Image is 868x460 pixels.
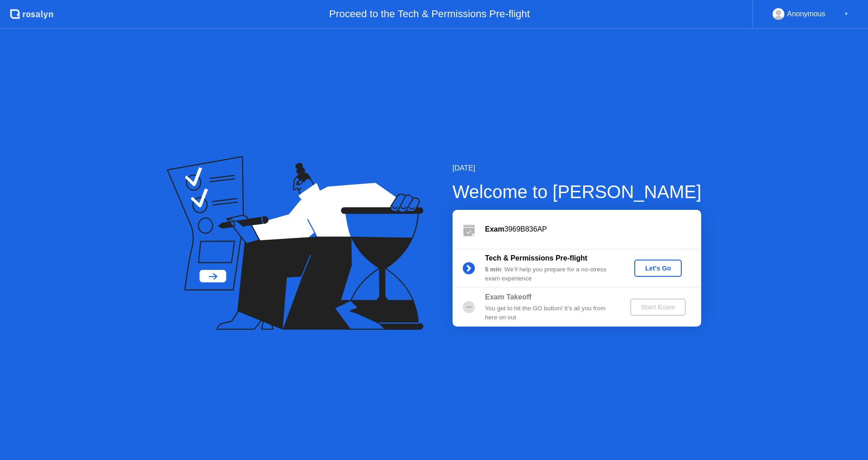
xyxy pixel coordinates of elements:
div: Let's Go [638,265,678,272]
b: Tech & Permissions Pre-flight [485,254,587,262]
div: ▼ [844,8,849,20]
b: Exam Takeoff [485,293,532,301]
b: Exam [485,225,505,233]
div: [DATE] [453,163,702,174]
div: Start Exam [634,304,682,311]
div: 3969B836AP [485,224,701,235]
button: Start Exam [630,299,686,316]
b: 5 min [485,266,501,273]
button: Let's Go [634,260,682,277]
div: You get to hit the GO button! It’s all you from here on out [485,304,615,322]
div: : We’ll help you prepare for a no-stress exam experience [485,265,615,284]
div: Welcome to [PERSON_NAME] [453,178,702,205]
div: Anonymous [787,8,826,20]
